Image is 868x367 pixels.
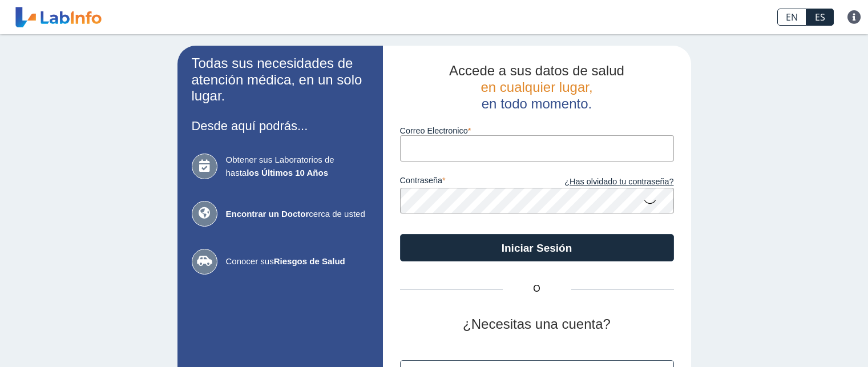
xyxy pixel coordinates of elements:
span: Obtener sus Laboratorios de hasta [226,154,369,179]
span: O [503,282,571,296]
span: Accede a sus datos de salud [449,63,624,78]
b: Encontrar un Doctor [226,209,309,219]
span: cerca de usted [226,208,369,221]
label: Correo Electronico [400,126,674,135]
span: Conocer sus [226,255,369,268]
h3: Desde aquí podrás... [192,119,369,133]
a: ES [806,9,834,26]
h2: ¿Necesitas una cuenta? [400,316,674,333]
a: EN [777,9,806,26]
b: Riesgos de Salud [274,256,345,266]
a: ¿Has olvidado tu contraseña? [537,176,674,188]
span: en todo momento. [482,96,592,111]
button: Iniciar Sesión [400,234,674,261]
span: en cualquier lugar, [481,79,592,95]
h2: Todas sus necesidades de atención médica, en un solo lugar. [192,55,369,104]
label: contraseña [400,176,537,188]
b: los Últimos 10 Años [247,168,328,178]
